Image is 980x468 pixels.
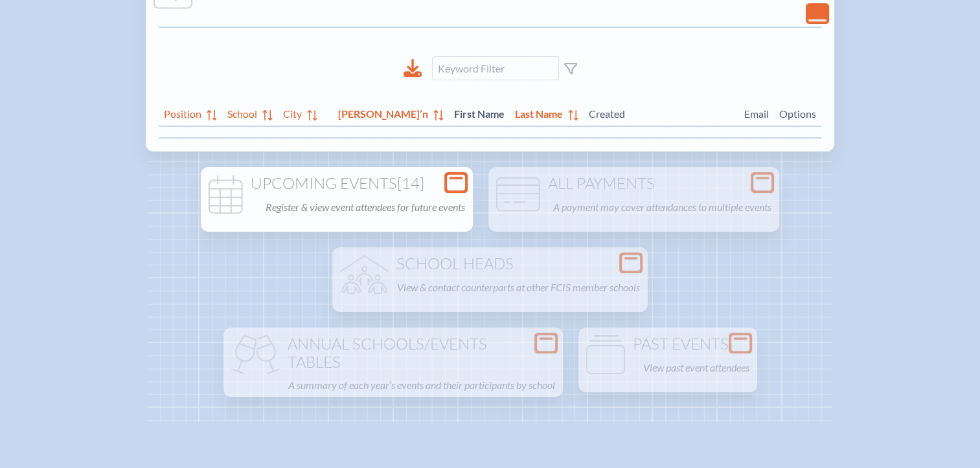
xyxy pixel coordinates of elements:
[206,175,468,193] h1: Upcoming Events
[454,105,505,120] span: First Name
[337,255,643,273] h1: School Heads
[643,359,749,377] p: View past event attendees
[404,59,422,78] div: Download to CSV
[553,198,771,216] p: A payment may cover attendances to multiple events
[779,105,816,120] span: Options
[266,198,465,216] p: Register & view event attendees for future events
[397,173,424,193] span: [14]
[589,105,734,120] span: Created
[584,335,752,353] h1: Past Events
[229,335,558,371] h1: Annual Schools/Events Tables
[515,105,563,120] span: Last Name
[494,175,774,193] h1: All Payments
[397,278,640,296] p: View & contact counterparts at other FCIS member schools
[164,105,201,120] span: Position
[227,105,257,120] span: School
[338,105,428,120] span: [PERSON_NAME]’n
[744,105,769,120] span: Email
[432,56,559,80] input: Keyword Filter
[283,105,302,120] span: City
[288,376,555,394] p: A summary of each year’s events and their participants by school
